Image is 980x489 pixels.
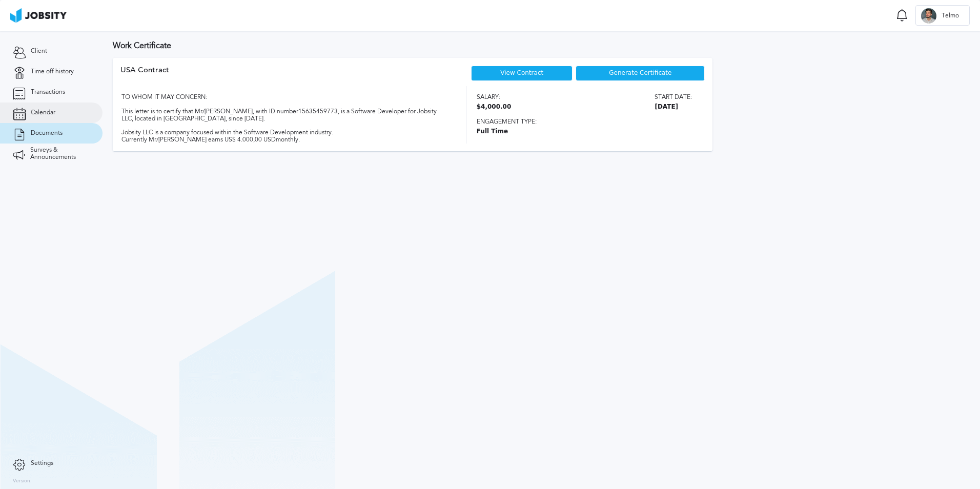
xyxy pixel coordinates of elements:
[477,104,512,111] span: $4,000.00
[31,68,74,75] span: Time off history
[30,147,90,161] span: Surveys & Announcements
[120,66,169,86] div: USA Contract
[31,460,53,467] span: Settings
[10,8,67,23] img: ab4bad089aa723f57921c736e9817d99.png
[921,8,936,24] div: T
[655,94,692,101] span: Start date:
[609,70,671,77] span: Generate Certificate
[655,104,692,111] span: [DATE]
[113,41,970,50] h3: Work Certificate
[31,130,63,137] span: Documents
[500,69,543,76] a: View Contract
[936,12,964,19] span: Telmo
[31,109,55,116] span: Calendar
[915,5,970,26] button: TTelmo
[477,128,692,135] span: Full Time
[477,118,692,126] span: Engagement type:
[31,89,65,96] span: Transactions
[477,94,512,101] span: Salary:
[13,478,32,484] label: Version:
[31,48,47,55] span: Client
[120,86,448,144] div: TO WHOM IT MAY CONCERN: This letter is to certify that Mr/[PERSON_NAME], with ID number 156354597...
